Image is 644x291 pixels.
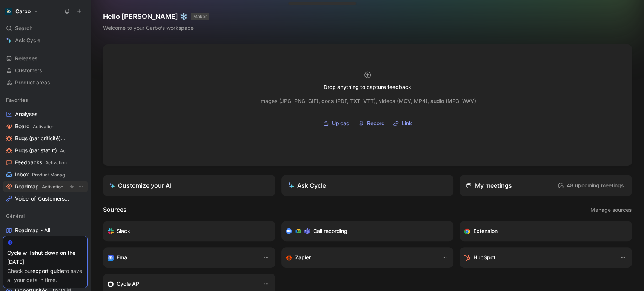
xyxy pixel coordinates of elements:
[191,13,209,20] button: MAKER
[3,121,88,132] a: BoardActivation
[7,248,83,266] div: Cycle will shut down on the [DATE].
[108,227,256,236] div: Sync your customers, send feedback and get updates in Slack
[556,179,626,191] button: 48 upcoming meetings
[15,36,40,45] span: Ask Cycle
[60,148,81,153] span: Activation
[3,181,88,192] a: RoadmapActivationView actions
[3,225,88,236] a: Roadmap - All
[15,8,31,15] h1: Carbo
[103,12,209,21] h1: Hello [PERSON_NAME] ❄️
[109,181,171,190] div: Customize your AI
[103,175,275,196] a: Customize your AI
[464,227,612,236] div: Capture feedback from anywhere on the web
[473,253,495,262] h3: HubSpot
[33,124,54,129] span: Activation
[3,109,88,120] a: Analyses
[287,181,326,190] div: Ask Cycle
[313,227,347,236] h3: Call recording
[466,181,512,190] div: My meetings
[15,171,70,179] span: Inbox
[320,118,352,129] button: Upload
[590,205,632,214] span: Manage sources
[45,160,67,165] span: Activation
[15,24,32,33] span: Search
[108,253,256,262] div: Forward emails to your feedback inbox
[3,35,88,46] a: Ask Cycle
[32,172,78,178] span: Product Management
[3,77,88,88] a: Product areas
[3,23,88,34] div: Search
[390,118,415,129] button: Link
[3,145,88,156] a: Bugs (par statut)Activation
[332,119,350,128] span: Upload
[3,53,88,64] a: Releases
[15,227,50,234] span: Roadmap - All
[259,96,476,106] div: Images (JPG, PNG, GIF), docs (PDF, TXT, VTT), videos (MOV, MP4), audio (MP3, WAV)
[15,147,71,155] span: Bugs (par statut)
[7,266,83,285] div: Check our to save all your data in time.
[15,195,75,203] span: Voice-of-Customers
[15,183,63,191] span: Roadmap
[355,118,387,129] button: Record
[15,79,50,86] span: Product areas
[77,183,85,190] button: View actions
[281,175,454,196] button: Ask Cycle
[15,123,54,130] span: Board
[3,6,40,17] button: CarboCarbo
[117,227,130,236] h3: Slack
[15,67,42,74] span: Customers
[324,83,411,92] div: Drop anything to capture feedback
[15,159,67,167] span: Feedbacks
[590,205,632,215] button: Manage sources
[3,94,88,106] div: Favorites
[103,205,127,215] h2: Sources
[286,227,443,236] div: Record & transcribe meetings from Zoom, Meet & Teams.
[117,253,129,262] h3: Email
[3,169,88,180] a: InboxProduct Management
[286,253,434,262] div: Capture feedback from thousands of sources with Zapier (survey results, recordings, sheets, etc).
[108,279,256,288] div: Sync customers & send feedback from custom sources. Get inspired by our favorite use case
[3,193,88,204] a: Voice-of-CustomersProduct Management
[15,110,37,118] span: Analyses
[15,135,71,142] span: Bugs (par criticité)
[402,119,412,128] span: Link
[3,65,88,76] a: Customers
[473,227,497,236] h3: Extension
[5,8,12,15] img: Carbo
[32,268,64,274] a: export guide
[117,279,141,288] h3: Cycle API
[6,96,28,104] span: Favorites
[295,253,311,262] h3: Zapier
[6,212,25,220] span: Général
[3,210,88,222] div: Général
[558,181,624,190] span: 48 upcoming meetings
[3,133,88,144] a: Bugs (par criticité)Activation
[103,23,209,32] div: Welcome to your Carbo’s workspace
[42,184,63,190] span: Activation
[15,55,38,62] span: Releases
[367,119,385,128] span: Record
[3,157,88,168] a: FeedbacksActivation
